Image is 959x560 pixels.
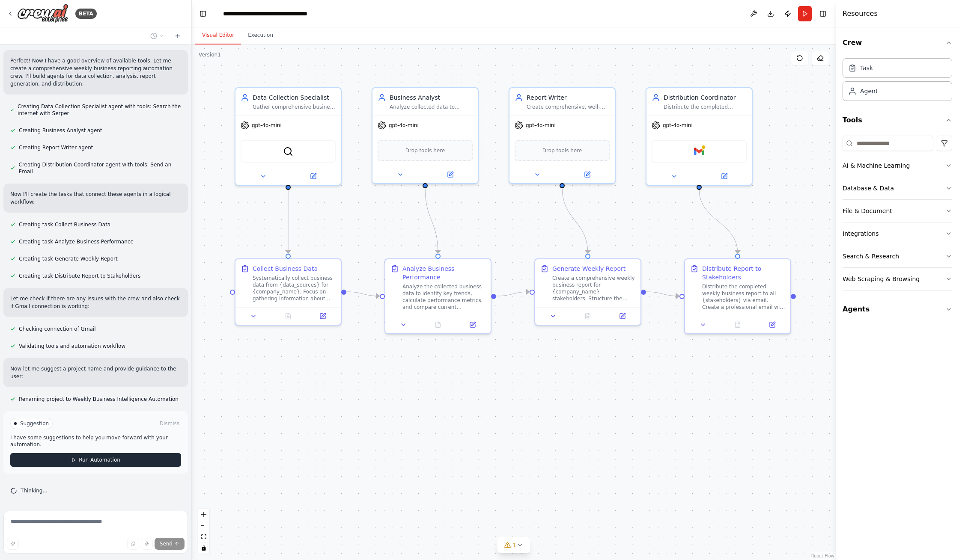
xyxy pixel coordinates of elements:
[198,542,209,554] button: toggle interactivity
[19,238,134,245] span: Creating task Analyze Business Performance
[10,434,181,448] p: I have some suggestions to help you move forward with your automation.
[405,146,445,155] span: Drop tools here
[283,146,293,157] img: SerperDevTool
[10,295,181,310] p: Let me check if there are any issues with the crew and also check if Gmail connection is working:
[158,419,181,428] button: Dismiss
[284,189,292,253] g: Edge from 340a0801-46e2-455e-81ee-ff6792919d5e to 4545c173-65dd-44d0-89af-3e3124478f54
[526,122,556,129] span: gpt-4o-mini
[10,190,181,206] p: Now I'll create the tasks that connect these agents in a logical workflow:
[843,31,952,55] button: Crew
[509,87,616,184] div: Report WriterCreate comprehensive, well-structured weekly business reports that clearly communica...
[843,177,952,199] button: Database & Data
[235,87,342,186] div: Data Collection SpecialistGather comprehensive business data from multiple sources including {dat...
[843,9,878,19] h4: Resources
[19,273,140,279] span: Creating task Distribute Report to Stakeholders
[19,127,102,134] span: Creating Business Analyst agent
[700,171,748,181] button: Open in side panel
[426,169,474,180] button: Open in side panel
[235,258,342,326] div: Collect Business DataSystematically collect business data from {data_sources} for {company_name}....
[458,320,487,330] button: Open in side panel
[20,420,49,427] span: Suggestion
[527,93,610,102] div: Report Writer
[497,537,530,553] button: 1
[843,55,952,108] div: Crew
[663,122,693,129] span: gpt-4o-mini
[860,64,873,72] div: Task
[19,255,118,262] span: Creating task Generate Weekly Report
[817,8,829,20] button: Hide right sidebar
[843,161,910,170] div: AI & Machine Learning
[695,189,742,253] g: Edge from fe775c2d-df9b-457a-aab8-1f2e4ef48686 to d72e47ea-1b4e-4a00-956c-500042a5ac09
[253,275,336,302] div: Systematically collect business data from {data_sources} for {company_name}. Focus on gathering i...
[199,51,221,58] div: Version 1
[252,122,282,129] span: gpt-4o-mini
[720,320,756,330] button: No output available
[757,320,787,330] button: Open in side panel
[18,103,181,117] span: Creating Data Collection Specialist agent with tools: Search the internet with Serper
[270,311,307,321] button: No output available
[843,184,894,193] div: Database & Data
[346,287,379,300] g: Edge from 4545c173-65dd-44d0-89af-3e3124478f54 to d2c96d69-71f2-4694-91ea-50418f12c8f8
[542,146,582,155] span: Drop tools here
[843,132,952,297] div: Tools
[198,509,209,520] button: zoom in
[19,326,96,332] span: Checking connection of Gmail
[384,258,491,334] div: Analyze Business PerformanceAnalyze the collected business data to identify key trends, calculate...
[513,541,517,549] span: 1
[79,456,120,463] span: Run Automation
[241,27,280,44] button: Execution
[563,169,611,180] button: Open in side panel
[19,343,125,350] span: Validating tools and automation workflow
[843,297,952,321] button: Agents
[253,93,336,102] div: Data Collection Specialist
[843,229,879,238] div: Integrations
[646,287,679,300] g: Edge from 16633e94-b559-4a22-b97e-7649d456aad5 to d72e47ea-1b4e-4a00-956c-500042a5ac09
[198,531,209,542] button: fit view
[843,200,952,222] button: File & Document
[223,9,319,18] nav: breadcrumb
[195,27,241,44] button: Visual Editor
[664,93,747,102] div: Distribution Coordinator
[253,104,336,110] div: Gather comprehensive business data from multiple sources including {data_sources}, focusing on ke...
[7,538,19,550] button: Improve this prompt
[552,275,635,302] div: Create a comprehensive weekly business report for {company_name} stakeholders. Structure the repo...
[496,287,529,300] g: Edge from d2c96d69-71f2-4694-91ea-50418f12c8f8 to 16633e94-b559-4a22-b97e-7649d456aad5
[390,93,473,102] div: Business Analyst
[402,264,485,281] div: Analyze Business Performance
[10,453,181,467] button: Run Automation
[19,221,110,228] span: Creating task Collect Business Data
[558,187,592,253] g: Edge from 93f75617-555b-45af-bf03-e05528c97d30 to 16633e94-b559-4a22-b97e-7649d456aad5
[289,171,337,181] button: Open in side panel
[534,258,641,326] div: Generate Weekly ReportCreate a comprehensive weekly business report for {company_name} stakeholde...
[19,396,179,403] span: Renaming project to Weekly Business Intelligence Automation
[694,146,704,157] img: Gmail
[860,87,878,95] div: Agent
[843,245,952,267] button: Search & Research
[843,108,952,132] button: Tools
[198,509,209,554] div: React Flow controls
[527,104,610,110] div: Create comprehensive, well-structured weekly business reports that clearly communicate findings, ...
[155,538,185,550] button: Send
[19,161,181,175] span: Creating Distribution Coordinator agent with tools: Send an Email
[147,31,167,41] button: Switch to previous chat
[253,264,318,273] div: Collect Business Data
[843,275,920,283] div: Web Scraping & Browsing
[843,222,952,245] button: Integrations
[608,311,637,321] button: Open in side panel
[843,252,899,261] div: Search & Research
[10,57,181,88] p: Perfect! Now I have a good overview of available tools. Let me create a comprehensive weekly busi...
[17,4,68,23] img: Logo
[702,264,785,281] div: Distribute Report to Stakeholders
[21,487,48,494] span: Thinking...
[664,104,747,110] div: Distribute the completed weekly business reports to all {stakeholders} via email every [DATE] mor...
[171,31,185,41] button: Start a new chat
[160,540,173,547] span: Send
[372,87,479,184] div: Business AnalystAnalyze collected data to identify key trends, patterns, and insights for {compan...
[646,87,753,186] div: Distribution CoordinatorDistribute the completed weekly business reports to all {stakeholders} vi...
[811,554,834,558] a: React Flow attribution
[421,187,442,253] g: Edge from c9be5b99-955b-4cd5-b6a5-c11699ab6a17 to d2c96d69-71f2-4694-91ea-50418f12c8f8
[843,207,892,215] div: File & Document
[843,268,952,290] button: Web Scraping & Browsing
[19,144,93,151] span: Creating Report Writer agent
[402,283,485,311] div: Analyze the collected business data to identify key trends, calculate performance metrics, and co...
